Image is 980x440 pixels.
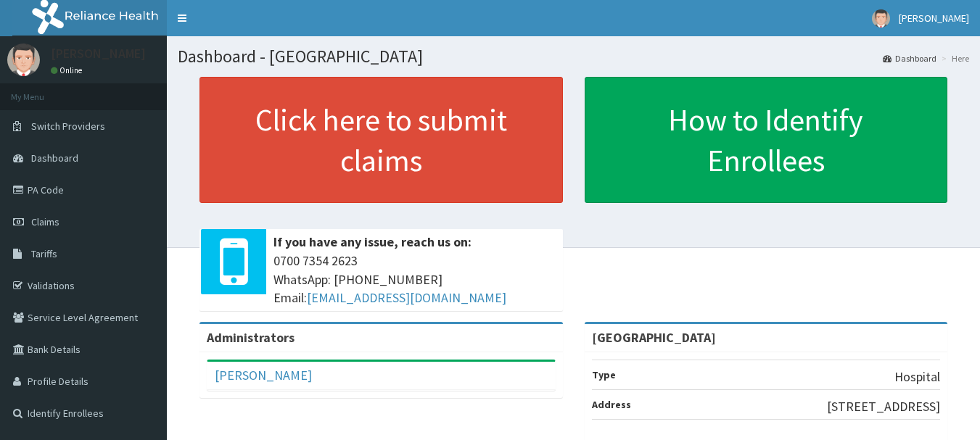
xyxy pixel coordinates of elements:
[592,329,716,346] strong: [GEOGRAPHIC_DATA]
[215,367,312,383] a: [PERSON_NAME]
[51,65,86,75] a: Online
[592,398,631,411] b: Address
[592,368,616,381] b: Type
[51,47,146,60] p: [PERSON_NAME]
[7,43,40,76] img: User Image
[31,215,59,228] span: Claims
[894,368,940,386] p: Hospital
[827,397,940,416] p: [STREET_ADDRESS]
[31,120,105,133] span: Switch Providers
[207,329,295,346] b: Administrators
[273,233,472,250] b: If you have any issue, reach us on:
[938,52,969,65] li: Here
[199,77,563,203] a: Click here to submit claims
[31,247,57,260] span: Tariffs
[178,47,969,66] h1: Dashboard - [GEOGRAPHIC_DATA]
[883,52,936,65] a: Dashboard
[273,252,556,307] span: 0700 7354 2623 WhatsApp: [PHONE_NUMBER] Email:
[31,151,78,165] span: Dashboard
[899,12,969,25] span: [PERSON_NAME]
[585,77,948,203] a: How to Identify Enrollees
[872,9,890,28] img: User Image
[307,289,506,306] a: [EMAIL_ADDRESS][DOMAIN_NAME]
